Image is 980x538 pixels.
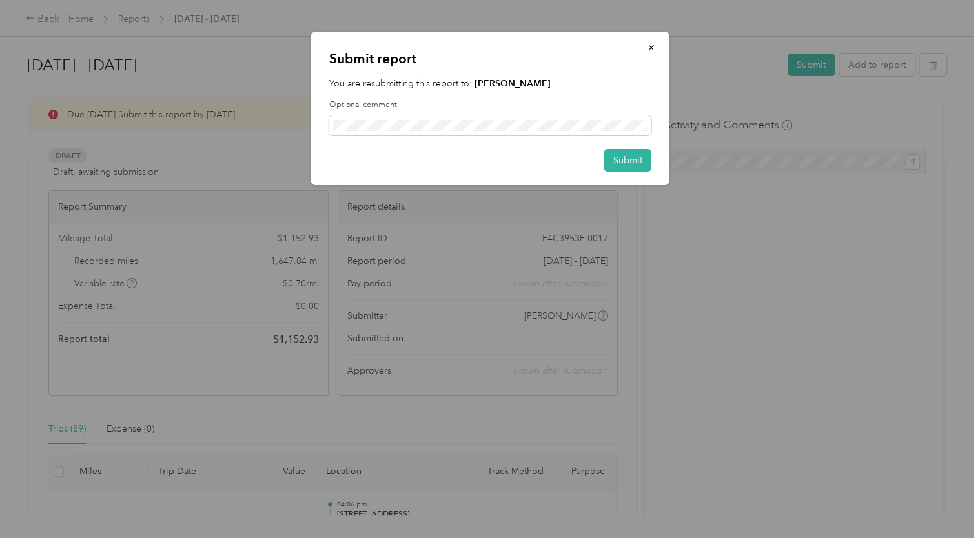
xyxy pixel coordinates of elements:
strong: [PERSON_NAME] [475,78,551,89]
p: You are resubmitting this report to: [329,77,651,90]
iframe: Everlance-gr Chat Button Frame [908,466,980,538]
button: Submit [604,149,651,172]
p: Submit report [329,50,651,68]
label: Optional comment [329,99,651,111]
